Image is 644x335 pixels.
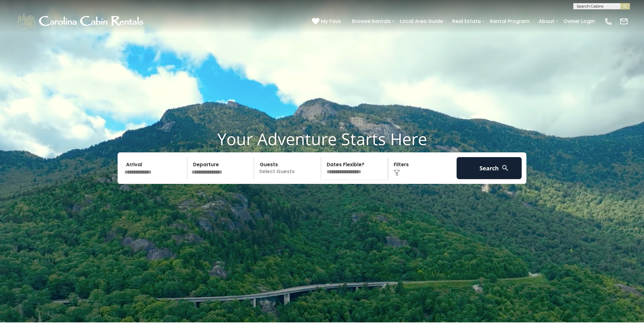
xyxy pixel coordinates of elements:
a: Browse Rentals [349,16,394,27]
img: phone-regular-white.png [604,17,613,26]
a: Local Area Guide [397,16,446,27]
img: filter--v1.png [394,170,400,176]
button: Search [457,157,522,179]
a: Real Estate [449,16,484,27]
span: My Favs [321,17,341,25]
a: My Favs [312,17,342,26]
a: Rental Program [487,16,533,27]
p: Select Guests [256,157,321,179]
a: Owner Login [560,16,598,27]
img: search-regular-white.png [501,164,509,172]
a: About [536,16,558,27]
h1: Your Adventure Starts Here [5,129,639,149]
img: mail-regular-white.png [619,17,628,26]
img: White-1-1-2.png [16,12,146,31]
